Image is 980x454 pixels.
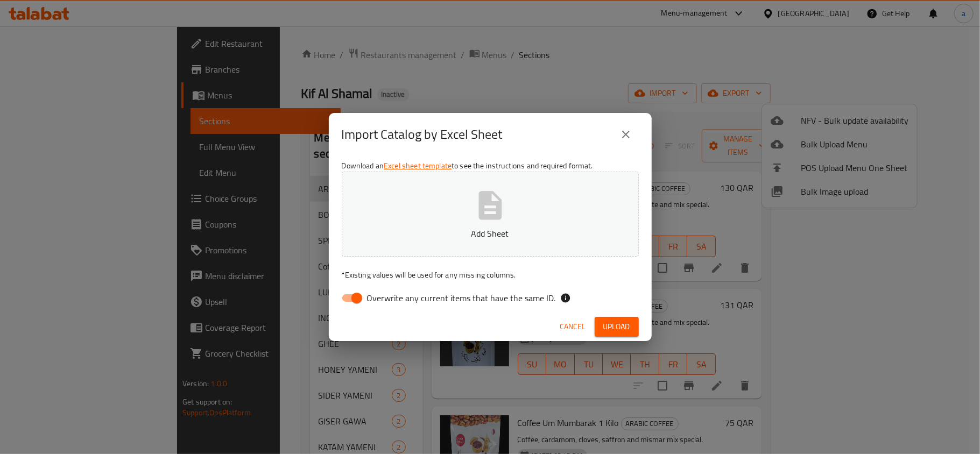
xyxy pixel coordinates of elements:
span: Overwrite any current items that have the same ID. [367,292,556,304]
a: Excel sheet template [384,159,452,173]
button: Add Sheet [342,172,639,257]
button: Cancel [556,317,590,337]
svg: If the overwrite option isn't selected, then the items that match an existing ID will be ignored ... [560,293,571,303]
div: Download an to see the instructions and required format. [329,156,652,312]
p: Add Sheet [358,227,622,240]
p: Existing values will be used for any missing columns. [342,269,639,280]
span: Upload [603,320,630,334]
span: Cancel [560,320,586,334]
button: Upload [595,317,639,337]
h2: Import Catalog by Excel Sheet [342,126,503,143]
button: close [613,122,639,147]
